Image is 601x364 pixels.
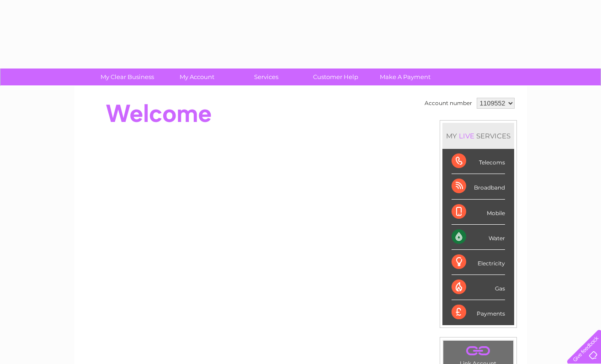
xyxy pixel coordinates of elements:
[452,300,505,325] div: Payments
[367,69,443,85] a: Make A Payment
[229,69,304,85] a: Services
[90,69,165,85] a: My Clear Business
[452,225,505,250] div: Water
[442,123,514,149] div: MY SERVICES
[452,149,505,174] div: Telecoms
[159,69,234,85] a: My Account
[452,174,505,199] div: Broadband
[457,132,476,140] div: LIVE
[452,200,505,225] div: Mobile
[422,95,474,111] td: Account number
[446,343,511,359] a: .
[452,250,505,275] div: Electricity
[298,69,373,85] a: Customer Help
[452,275,505,300] div: Gas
